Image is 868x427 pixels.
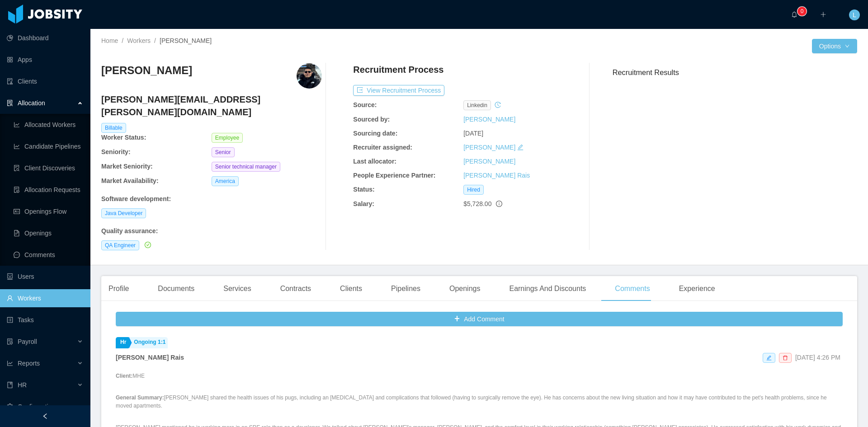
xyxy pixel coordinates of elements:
[797,7,807,16] sup: 0
[7,311,83,329] a: icon: profileTasks
[101,195,171,202] b: Software development :
[101,163,153,170] b: Market Seniority:
[353,200,374,207] b: Salary:
[18,360,40,367] span: Reports
[353,158,396,165] b: Last allocator:
[495,102,501,108] i: icon: history
[353,116,390,123] b: Sourced by:
[353,172,435,179] b: People Experience Partner:
[7,51,83,69] a: icon: appstoreApps
[101,240,139,250] span: QA Engineer
[212,133,243,143] span: Employee
[18,99,45,107] span: Allocation
[14,116,83,134] a: icon: line-chartAllocated Workers
[7,404,13,410] i: icon: setting
[502,276,593,301] div: Earnings And Discounts
[101,37,118,44] a: Home
[101,276,136,301] div: Profile
[212,162,280,172] span: Senior technical manager
[463,130,483,137] span: [DATE]
[18,338,37,345] span: Payroll
[496,201,502,207] span: info-circle
[442,276,488,301] div: Openings
[14,137,83,155] a: icon: line-chartCandidate Pipelines
[18,381,27,389] span: HR
[353,186,374,193] b: Status:
[145,242,151,248] i: icon: check-circle
[812,39,857,53] button: Optionsicon: down
[463,158,515,165] a: [PERSON_NAME]
[212,176,239,186] span: America
[608,276,657,301] div: Comments
[7,338,13,345] i: icon: file-protect
[14,159,83,177] a: icon: file-searchClient Discoveries
[14,181,83,199] a: icon: file-doneAllocation Requests
[116,394,843,410] p: [PERSON_NAME] shared the health issues of his pugs, including an [MEDICAL_DATA] and complications...
[353,144,412,151] b: Recruiter assigned:
[273,276,318,301] div: Contracts
[101,208,146,218] span: Java Developer
[143,241,151,249] a: icon: check-circle
[101,93,322,118] h4: [PERSON_NAME][EMAIL_ADDRESS][PERSON_NAME][DOMAIN_NAME]
[14,224,83,242] a: icon: file-textOpenings
[127,37,151,44] a: Workers
[101,177,159,184] b: Market Availability:
[116,373,132,379] strong: Client:
[353,101,377,108] b: Source:
[101,123,126,133] span: Billable
[154,37,156,44] span: /
[463,100,491,110] span: linkedin
[463,185,484,195] span: Hired
[101,227,158,235] b: Quality assurance :
[7,72,83,90] a: icon: auditClients
[791,11,797,18] i: icon: bell
[14,246,83,264] a: icon: messageComments
[7,382,13,388] i: icon: book
[101,148,131,155] b: Seniority:
[101,134,146,141] b: Worker Status:
[766,355,772,361] i: icon: edit
[853,9,856,20] span: L
[116,312,843,326] button: icon: plusAdd Comment
[672,276,722,301] div: Experience
[783,355,788,361] i: icon: delete
[212,147,235,157] span: Senior
[384,276,428,301] div: Pipelines
[129,337,168,348] a: Ongoing 1:1
[353,130,397,137] b: Sourcing date:
[613,67,857,78] h3: Recruitment Results
[517,144,524,150] i: icon: edit
[353,63,443,76] h4: Recruitment Process
[116,372,843,380] p: MHE
[463,144,515,151] a: [PERSON_NAME]
[116,394,164,401] strong: General Summary:
[297,63,322,89] img: 668b7200-33f0-11ea-a80b-5b2866a43882_66563b51709f3-400w.png
[463,172,530,179] a: [PERSON_NAME] Rais
[820,11,826,18] i: icon: plus
[353,87,444,94] a: icon: exportView Recruitment Process
[7,267,83,286] a: icon: robotUsers
[463,116,515,123] a: [PERSON_NAME]
[122,37,123,44] span: /
[333,276,369,301] div: Clients
[7,289,83,307] a: icon: userWorkers
[116,354,184,361] strong: [PERSON_NAME] Rais
[18,403,55,410] span: Configuration
[7,29,83,47] a: icon: pie-chartDashboard
[795,354,840,361] span: [DATE] 4:26 PM
[463,200,491,207] span: $5,728.00
[116,337,128,348] a: Hr
[14,202,83,221] a: icon: idcardOpenings Flow
[160,37,212,44] span: [PERSON_NAME]
[101,63,192,78] h3: [PERSON_NAME]
[216,276,258,301] div: Services
[151,276,202,301] div: Documents
[353,85,444,96] button: icon: exportView Recruitment Process
[7,360,13,366] i: icon: line-chart
[7,100,13,106] i: icon: solution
